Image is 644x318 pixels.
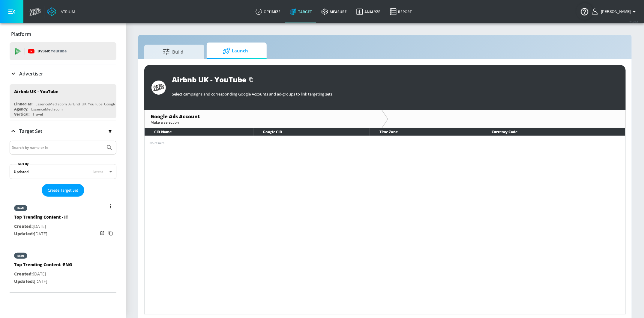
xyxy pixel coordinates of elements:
th: Currency Code [482,128,625,136]
button: [PERSON_NAME] [592,8,638,15]
p: [DATE] [14,270,72,278]
input: Search by name or Id [12,144,103,152]
a: Analyze [352,1,385,22]
p: Youtube [51,48,67,54]
div: Google Ads AccountMake a selection [145,110,382,128]
div: Top Trending Content - IT [14,214,68,223]
div: draft [17,207,24,210]
div: Google Ads Account [151,113,376,120]
div: draftTop Trending Content - ITCreated:[DATE]Updated:[DATE] [10,199,116,242]
button: Open in new window [98,229,106,237]
div: draftTop Trending Content -ENGCreated:[DATE]Updated:[DATE] [10,247,116,290]
div: Airbnb UK - YouTube [14,89,58,94]
div: Airbnb UK - YouTubeLinked as:EssenceMediacom_AirBnB_UK_YouTube_GoogleAdsAgency:EssenceMediacomVer... [10,84,116,118]
span: login as: veronica.hernandez@zefr.com [599,10,631,14]
p: [DATE] [14,230,68,238]
div: Linked as: [14,102,32,107]
a: optimize [251,1,285,22]
div: No results [149,141,621,145]
button: Copy Targeting Set Link [106,229,115,237]
span: Create Target Set [48,187,78,194]
th: Time Zone [370,128,482,136]
span: Updated: [14,231,34,237]
div: Make a selection [151,120,376,125]
span: Updated: [14,278,34,284]
div: Platform [10,26,116,43]
div: EssenceMediacom [31,107,63,112]
div: Target Set [10,141,116,292]
a: Target [285,1,317,22]
div: Target Set [10,121,116,141]
nav: list of Target Set [10,197,116,292]
div: EssenceMediacom_AirBnB_UK_YouTube_GoogleAds [35,102,122,107]
div: Travel [32,112,43,117]
p: DV360: [37,48,67,54]
th: CID Name [145,128,253,136]
th: Google CID [253,128,370,136]
p: [DATE] [14,223,68,230]
a: Atrium [47,7,75,16]
div: draft [17,254,24,257]
label: Sort By [17,162,30,166]
div: Top Trending Content -ENG [14,262,72,270]
span: Launch [213,44,258,58]
div: Airbnb UK - YouTube [172,75,247,84]
button: Open Resource Center [576,3,593,20]
span: v 4.25.2 [630,20,638,23]
div: Vertical: [14,112,29,117]
span: Created: [14,271,33,277]
span: latest [93,169,103,174]
span: Build [150,45,196,59]
p: Platform [11,31,31,37]
div: DV360: Youtube [10,42,116,60]
div: Atrium [58,9,75,14]
p: [DATE] [14,278,72,285]
div: Updated [14,169,28,174]
a: Report [385,1,417,22]
a: measure [317,1,352,22]
p: Select campaigns and corresponding Google Accounts and ad-groups to link targeting sets. [172,91,619,97]
p: Target Set [19,128,42,134]
div: Agency: [14,107,28,112]
p: Advertiser [19,70,43,77]
span: Created: [14,223,33,229]
button: Create Target Set [42,184,84,197]
div: Advertiser [10,65,116,82]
